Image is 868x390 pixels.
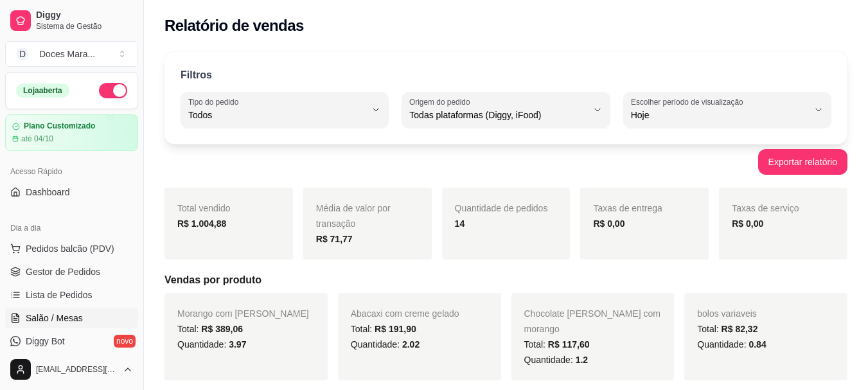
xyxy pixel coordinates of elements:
span: R$ 389,06 [201,324,243,334]
button: Select a team [5,41,138,67]
span: 3.97 [229,339,246,350]
button: Origem do pedidoTodas plataformas (Diggy, iFood) [402,92,610,128]
span: Taxas de entrega [593,203,662,213]
label: Escolher período de visualização [631,96,747,107]
span: Total: [697,324,757,334]
span: bolos variaveis [697,308,757,319]
span: Diggy [36,10,133,21]
span: R$ 191,90 [375,324,416,334]
button: Alterar Status [99,83,127,98]
span: Morango com [PERSON_NAME] [177,308,309,319]
span: [EMAIL_ADDRESS][DOMAIN_NAME] [36,364,118,375]
strong: R$ 0,00 [593,218,624,229]
span: Média de valor por transação [316,203,391,229]
article: Plano Customizado [24,121,95,131]
span: Lista de Pedidos [26,288,93,301]
button: Tipo do pedidoTodos [181,92,389,128]
span: Total: [524,339,590,350]
span: Dashboard [26,186,70,199]
strong: R$ 1.004,88 [177,218,226,229]
div: Acesso Rápido [5,161,138,182]
span: Gestor de Pedidos [26,265,100,278]
a: DiggySistema de Gestão [5,5,138,36]
a: Lista de Pedidos [5,285,138,305]
span: Salão / Mesas [26,312,83,324]
a: Dashboard [5,182,138,202]
button: Exportar relatório [758,149,847,175]
button: Escolher período de visualizaçãoHoje [623,92,831,128]
span: Total vendido [177,203,231,213]
span: Hoje [631,109,808,121]
span: R$ 117,60 [548,339,590,350]
div: Doces Mara ... [39,48,95,60]
span: Total: [177,324,243,334]
span: Taxas de serviço [732,203,799,213]
h5: Vendas por produto [164,272,847,288]
span: Todos [188,109,366,121]
span: R$ 82,32 [722,324,758,334]
span: Quantidade de pedidos [455,203,548,213]
span: Pedidos balcão (PDV) [26,242,114,255]
article: até 04/10 [21,134,53,144]
div: Loja aberta [16,84,69,98]
span: Chocolate [PERSON_NAME] com morango [524,308,660,334]
strong: 14 [455,218,465,229]
a: Diggy Botnovo [5,331,138,351]
span: Abacaxi com creme gelado [351,308,459,319]
span: 1.2 [576,355,588,365]
span: Todas plataformas (Diggy, iFood) [409,109,587,121]
a: Salão / Mesas [5,308,138,328]
label: Origem do pedido [409,96,474,107]
span: Quantidade: [524,355,589,365]
button: Pedidos balcão (PDV) [5,238,138,259]
strong: R$ 71,77 [316,234,353,244]
span: Sistema de Gestão [36,21,133,31]
span: 2.02 [402,339,420,350]
label: Tipo do pedido [188,96,243,107]
div: Dia a dia [5,218,138,238]
a: Plano Customizadoaté 04/10 [5,114,138,151]
span: Total: [351,324,416,334]
span: Quantidade: [177,339,246,350]
span: Quantidade: [697,339,766,350]
span: Diggy Bot [26,335,65,348]
span: D [16,48,29,60]
p: Filtros [181,67,212,83]
a: Gestor de Pedidos [5,261,138,282]
strong: R$ 0,00 [732,218,763,229]
h2: Relatório de vendas [164,15,304,36]
button: [EMAIL_ADDRESS][DOMAIN_NAME] [5,354,138,385]
span: 0.84 [748,339,766,350]
span: Quantidade: [351,339,420,350]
